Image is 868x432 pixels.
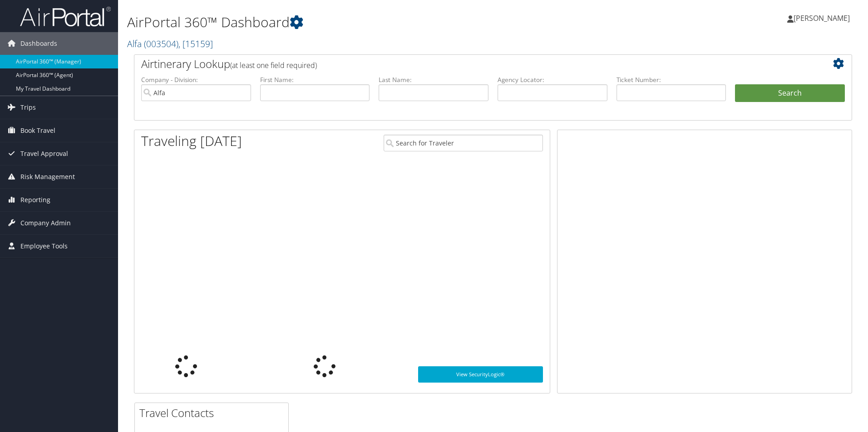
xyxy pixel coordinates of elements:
[178,38,213,50] span: , [ 15159 ]
[20,165,75,188] span: Risk Management
[20,212,71,234] span: Company Admin
[20,119,55,142] span: Book Travel
[141,131,242,150] h1: Traveling [DATE]
[20,189,50,211] span: Reporting
[794,13,850,23] span: [PERSON_NAME]
[787,5,859,32] a: [PERSON_NAME]
[379,75,488,84] label: Last Name:
[735,84,845,102] button: Search
[20,32,57,55] span: Dashboards
[20,142,68,165] span: Travel Approval
[139,405,288,421] h2: Travel Contacts
[230,60,317,70] span: (at least one field required)
[498,75,607,84] label: Agency Locator:
[141,75,251,84] label: Company - Division:
[141,56,785,72] h2: Airtinerary Lookup
[384,135,543,151] input: Search for Traveler
[260,75,370,84] label: First Name:
[144,38,178,50] span: ( 003504 )
[20,6,111,27] img: airportal-logo.png
[127,38,213,50] a: Alfa
[418,366,543,383] a: View SecurityLogic®
[127,13,615,32] h1: AirPortal 360™ Dashboard
[20,235,68,257] span: Employee Tools
[20,96,36,119] span: Trips
[616,75,726,84] label: Ticket Number:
